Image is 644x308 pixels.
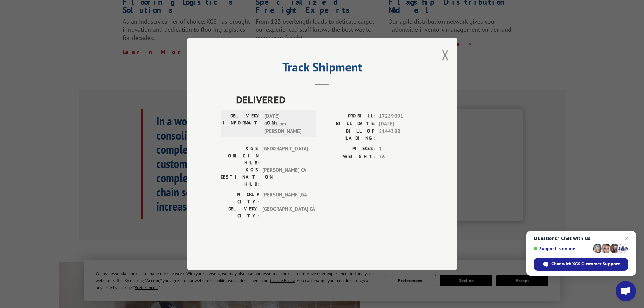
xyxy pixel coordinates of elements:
span: [GEOGRAPHIC_DATA] [262,145,308,167]
span: 17259091 [379,113,424,120]
label: PROBILL: [322,113,376,120]
label: DELIVERY INFORMATION: [223,113,261,136]
label: DELIVERY CITY: [221,206,259,220]
label: XGS ORIGIN HUB: [221,145,259,167]
span: Chat with XGS Customer Support [551,261,620,267]
span: [PERSON_NAME] CA [262,167,308,188]
span: [PERSON_NAME] , GA [262,191,308,206]
label: XGS DESTINATION HUB: [221,167,259,188]
span: 5144388 [379,128,424,142]
span: DELIVERED [236,92,424,108]
label: PIECES: [322,145,376,153]
span: 76 [379,153,424,161]
label: BILL OF LADING: [322,128,376,142]
label: WEIGHT: [322,153,376,161]
span: [GEOGRAPHIC_DATA] , CA [262,206,308,220]
div: Chat with XGS Customer Support [534,258,628,271]
h2: Track Shipment [221,62,424,75]
button: Close modal [442,46,449,64]
span: [DATE] 02:51 pm [PERSON_NAME] [264,113,310,136]
span: [DATE] [379,120,424,128]
span: Questions? Chat with us! [534,236,628,241]
span: 1 [379,145,424,153]
label: BILL DATE: [322,120,376,128]
span: Support is online [534,246,591,251]
span: Close chat [623,234,631,242]
div: Open chat [616,281,636,301]
label: PICKUP CITY: [221,191,259,206]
